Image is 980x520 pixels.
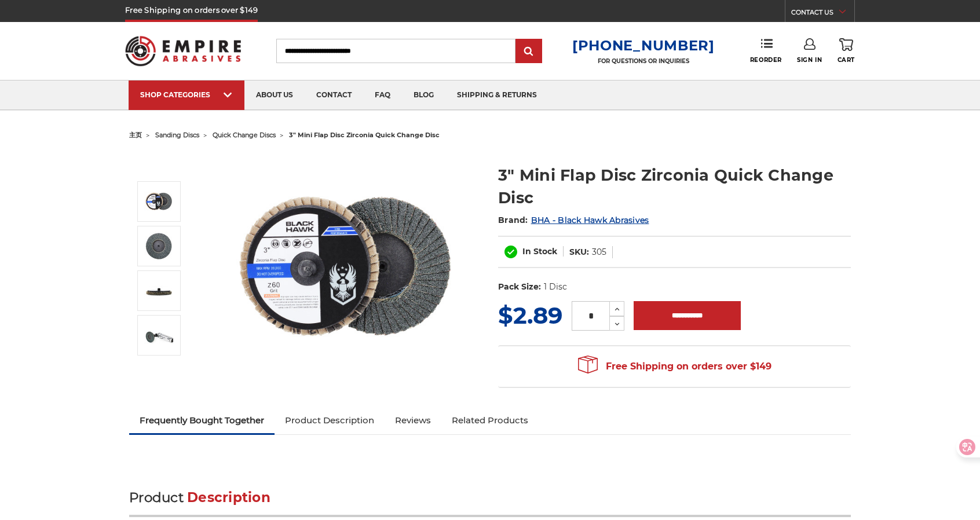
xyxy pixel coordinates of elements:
a: 主页 [129,131,142,139]
span: Reorder [750,56,782,64]
a: Related Products [441,408,539,433]
a: contact [305,80,363,110]
a: about us [244,80,305,110]
a: quick change discs [213,131,276,139]
input: Submit [517,40,540,63]
span: In Stock [522,246,557,257]
a: blog [402,80,445,110]
a: Cart [838,38,855,64]
img: BHA 3" Quick Change 60 Grit Flap Disc for Fine Grinding and Finishing [229,152,460,383]
a: faq [363,80,402,110]
a: Frequently Bought Together [129,408,275,433]
dt: SKU: [569,246,589,258]
span: 3" mini flap disc zirconia quick change disc [289,131,440,139]
dt: Pack Size: [498,281,541,293]
a: [PHONE_NUMBER] [572,37,715,54]
dd: 305 [592,246,606,258]
img: Professional Die Grinder Setup with 3-inch Zirconia Flapper Disc for Metal Fabrication [144,321,173,350]
img: Side View of BHA 3-Inch Quick Change Flap Disc with Male Roloc Connector for Die Grinders [144,276,173,305]
span: $2.89 [498,301,562,329]
img: High-Performance 3-Inch Zirconia Flap Disc, 60 Grit, Quick Mount Design [144,232,173,261]
div: SHOP CATEGORIES [140,90,233,99]
a: Reviews [385,408,441,433]
a: CONTACT US [791,6,854,22]
span: Free Shipping on orders over $149 [578,355,771,378]
span: Brand: [498,215,528,225]
a: Product Description [275,408,385,433]
p: FOR QUESTIONS OR INQUIRIES [572,57,715,65]
a: sanding discs [155,131,199,139]
img: Empire Abrasives [125,28,241,74]
a: BHA - Black Hawk Abrasives [531,215,649,225]
span: Sign In [797,56,822,64]
span: Description [187,489,270,506]
img: BHA 3" Quick Change 60 Grit Flap Disc for Fine Grinding and Finishing [144,187,173,216]
span: Product [129,489,184,506]
a: Reorder [750,38,782,63]
dd: 1 Disc [544,281,567,293]
h1: 3" Mini Flap Disc Zirconia Quick Change Disc [498,164,851,209]
a: shipping & returns [445,80,548,110]
span: Cart [838,56,855,64]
